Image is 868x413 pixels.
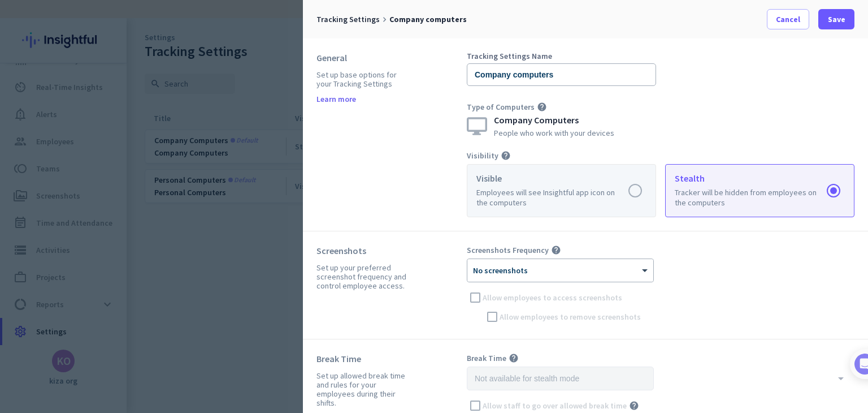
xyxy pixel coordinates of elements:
[316,95,356,103] a: Learn more
[467,367,654,390] input: Not available for stealth mode
[467,353,506,363] span: Break Time
[467,164,656,217] app-radio-card: Visible
[316,14,380,24] span: Tracking Settings
[467,245,549,255] span: Screenshots Frequency
[494,129,614,137] div: People who work with your devices
[467,63,656,86] input: Enter title for tracking settings
[665,164,854,217] app-radio-card: Stealth
[316,353,410,364] div: Break Time
[316,371,410,407] div: Set up allowed break time and rules for your employees during their shifts.
[501,150,511,161] i: help
[316,263,410,290] div: Set up your preferred screenshot frequency and control employee access.
[316,52,410,63] div: General
[834,372,848,385] i: arrow_drop_down
[828,14,845,25] span: Save
[316,245,410,256] div: Screenshots
[629,401,639,411] i: help
[551,245,561,255] i: help
[467,52,656,60] div: Tracking Settings Name
[767,9,809,29] button: Cancel
[467,150,498,161] span: Visibility
[776,14,800,25] span: Cancel
[389,14,467,24] span: Company computers
[316,70,410,88] div: Set up base options for your Tracking Settings
[818,9,854,29] button: Save
[380,15,389,24] i: keyboard_arrow_right
[467,117,487,135] img: monitor
[467,102,535,112] span: Type of Computers
[494,115,614,124] div: Company Computers
[537,102,547,112] i: help
[509,353,519,363] i: help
